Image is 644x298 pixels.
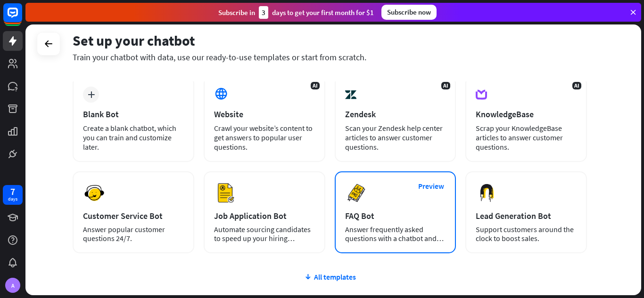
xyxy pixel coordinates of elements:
[412,177,450,195] button: Preview
[3,185,23,205] a: 7 days
[83,123,184,152] div: Create a blank chatbot, which you can train and customize later.
[572,82,581,89] span: AI
[441,82,450,89] span: AI
[73,52,587,63] div: Train your chatbot with data, use our ready-to-use templates or start from scratch.
[8,196,17,202] div: days
[476,123,577,152] div: Scrap your KnowledgeBase articles to answer customer questions.
[73,32,587,49] div: Set up your chatbot
[218,6,374,19] div: Subscribe in days to get your first month for $1
[83,210,184,221] div: Customer Service Bot
[259,6,268,19] div: 3
[214,225,315,243] div: Automate sourcing candidates to speed up your hiring process.
[83,225,184,243] div: Answer popular customer questions 24/7.
[476,210,577,221] div: Lead Generation Bot
[214,109,315,120] div: Website
[311,82,320,89] span: AI
[83,109,184,120] div: Blank Bot
[88,91,95,98] i: plus
[8,4,36,32] button: Open LiveChat chat widget
[476,225,577,243] div: Support customers around the clock to boost sales.
[476,109,577,120] div: KnowledgeBase
[214,123,315,152] div: Crawl your website’s content to get answers to popular user questions.
[345,210,446,221] div: FAQ Bot
[345,123,446,152] div: Scan your Zendesk help center articles to answer customer questions.
[10,187,15,196] div: 7
[345,225,446,243] div: Answer frequently asked questions with a chatbot and save your time.
[5,278,20,293] div: A
[345,109,446,120] div: Zendesk
[214,210,315,221] div: Job Application Bot
[381,5,437,20] div: Subscribe now
[73,272,587,282] div: All templates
